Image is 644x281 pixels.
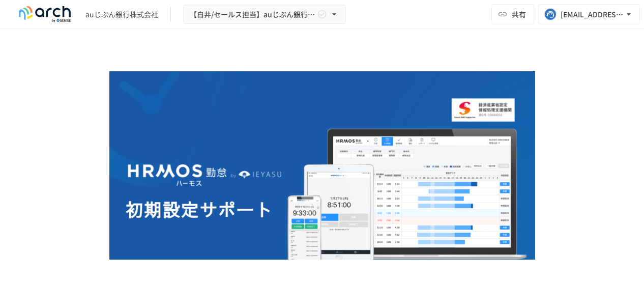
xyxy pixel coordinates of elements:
[561,8,624,21] div: [EMAIL_ADDRESS][DOMAIN_NAME]
[183,5,346,24] button: 【白井/セールス担当】auじぶん銀行株式会社様_初期設定サポート
[491,4,534,24] button: 共有
[12,6,77,22] img: logo-default@2x-9cf2c760.svg
[85,9,158,20] div: auじぶん銀行株式会社
[190,8,315,21] span: 【白井/セールス担当】auじぶん銀行株式会社様_初期設定サポート
[538,4,640,24] button: [EMAIL_ADDRESS][DOMAIN_NAME]
[109,71,535,280] img: GdztLVQAPnGLORo409ZpmnRQckwtTrMz8aHIKJZF2AQ
[512,9,526,20] span: 共有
